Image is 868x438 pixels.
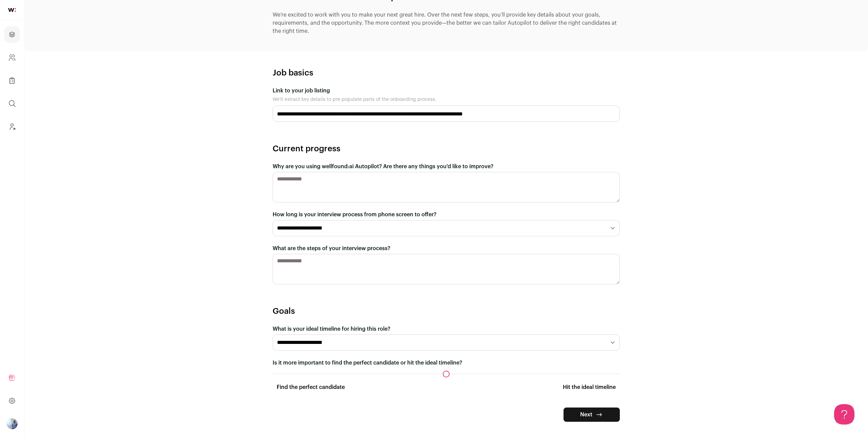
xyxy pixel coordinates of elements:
button: Open dropdown [7,418,18,429]
label: Why are you using wellfound:ai Autopilot? Are there any things you'd like to improve? [273,162,620,171]
div: We'll extract key details to pre-populate parts of the onboarding process. [273,96,620,103]
label: What is your ideal timeline for hiring this role? [273,325,620,333]
label: What are the steps of your interview process? [273,244,620,253]
h2: Current progress [273,144,620,154]
label: Link to your job listing [273,87,330,95]
img: wellfound-shorthand-0d5821cbd27db2630d0214b213865d53afaa358527fdda9d0ea32b1df1b89c2c.svg [8,8,16,12]
p: Find the perfect candidate [277,383,345,391]
a: Company Lists [4,72,20,89]
button: Next [564,408,620,422]
div: We’re excited to work with you to make your next great hire. Over the next few steps, you’ll prov... [273,11,620,35]
a: Leads (Backoffice) [4,118,20,135]
h2: Goals [273,306,620,317]
label: Is it more important to find the perfect candidate or hit the ideal timeline? [273,359,620,367]
a: Projects [4,26,20,43]
label: How long is your interview process from phone screen to offer? [273,211,620,219]
iframe: Help Scout Beacon - Open [834,404,854,424]
a: Company and ATS Settings [4,49,20,66]
p: Hit the ideal timeline [563,383,616,391]
h2: Job basics [273,68,620,79]
img: 97332-medium_jpg [7,418,18,429]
